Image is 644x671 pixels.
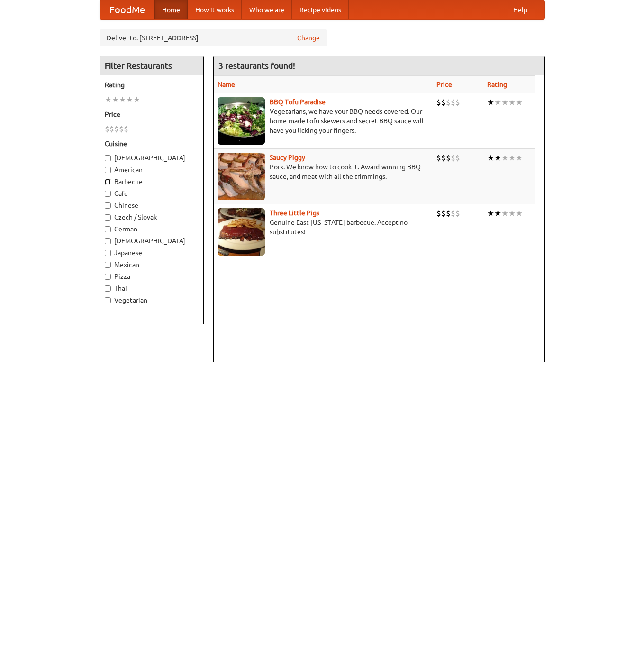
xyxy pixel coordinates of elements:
li: ★ [516,208,523,219]
li: $ [441,153,446,163]
a: Three Little Pigs [270,209,319,217]
li: ★ [508,208,516,219]
input: German [105,226,111,232]
div: Deliver to: [STREET_ADDRESS] [100,29,327,46]
input: [DEMOGRAPHIC_DATA] [105,238,111,244]
li: $ [441,97,446,108]
input: Pizza [105,274,111,280]
li: ★ [501,153,508,163]
li: $ [455,97,460,108]
li: $ [114,124,119,134]
a: Change [297,33,320,43]
a: FoodMe [100,0,154,19]
img: saucy.jpg [218,153,265,200]
li: ★ [112,94,119,105]
label: German [105,224,199,234]
li: $ [451,153,455,163]
li: $ [455,153,460,163]
li: $ [105,124,109,134]
li: $ [455,208,460,219]
label: Thai [105,284,199,293]
p: Genuine East [US_STATE] barbecue. Accept no substitutes! [218,218,429,237]
label: [DEMOGRAPHIC_DATA] [105,236,199,246]
li: ★ [133,94,140,105]
h5: Cuisine [105,139,199,148]
label: Vegetarian [105,295,199,305]
input: Czech / Slovak [105,214,111,221]
li: ★ [501,208,508,219]
a: How it works [188,0,242,19]
li: ★ [516,97,523,108]
a: Saucy Piggy [270,154,305,161]
li: $ [436,208,441,219]
img: littlepigs.jpg [218,208,265,256]
p: Pork. We know how to cook it. Award-winning BBQ sauce, and meat with all the trimmings. [218,162,429,181]
input: Barbecue [105,179,111,185]
a: BBQ Tofu Paradise [270,98,326,106]
li: $ [436,97,441,108]
li: ★ [105,94,112,105]
input: Cafe [105,191,111,197]
label: Japanese [105,248,199,257]
img: tofuparadise.jpg [218,97,265,145]
a: Home [154,0,188,19]
li: ★ [487,208,494,219]
li: $ [436,153,441,163]
h4: Filter Restaurants [100,56,203,75]
li: $ [124,124,128,134]
input: Chinese [105,202,111,209]
li: $ [451,208,455,219]
label: Cafe [105,189,199,198]
li: ★ [494,153,501,163]
li: ★ [126,94,133,105]
label: Barbecue [105,177,199,186]
a: Price [436,81,452,88]
input: Mexican [105,262,111,268]
a: Name [218,81,235,88]
label: Mexican [105,260,199,269]
a: Help [506,0,535,19]
input: Japanese [105,250,111,256]
li: ★ [487,97,494,108]
li: $ [446,208,451,219]
li: ★ [508,153,516,163]
a: Rating [487,81,507,88]
li: ★ [494,97,501,108]
ng-pluralize: 3 restaurants found! [218,61,295,70]
li: ★ [516,153,523,163]
h5: Rating [105,80,199,90]
label: [DEMOGRAPHIC_DATA] [105,153,199,163]
li: $ [441,208,446,219]
input: Vegetarian [105,297,111,303]
p: Vegetarians, we have your BBQ needs covered. Our home-made tofu skewers and secret BBQ sauce will... [218,107,429,135]
label: Chinese [105,201,199,210]
li: $ [119,124,124,134]
li: ★ [508,97,516,108]
li: $ [109,124,114,134]
li: $ [446,97,451,108]
h5: Price [105,110,199,119]
label: Czech / Slovak [105,212,199,222]
input: American [105,167,111,173]
li: $ [451,97,455,108]
li: ★ [494,208,501,219]
a: Who we are [242,0,292,19]
li: $ [446,153,451,163]
li: ★ [501,97,508,108]
label: Pizza [105,272,199,281]
a: Recipe videos [292,0,349,19]
li: ★ [119,94,126,105]
input: Thai [105,285,111,292]
li: ★ [487,153,494,163]
input: [DEMOGRAPHIC_DATA] [105,155,111,161]
label: American [105,165,199,175]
